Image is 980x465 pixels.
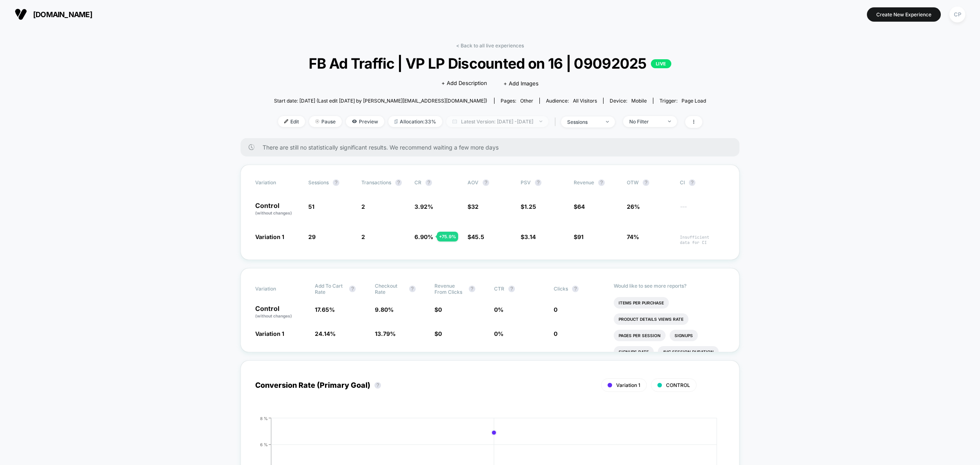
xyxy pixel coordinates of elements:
[577,203,585,210] span: 64
[614,346,654,358] li: Signups Rate
[388,116,442,127] span: Allocation: 33%
[494,286,504,292] span: CTR
[508,286,515,292] button: ?
[349,286,356,292] button: ?
[296,55,685,72] span: FB Ad Traffic | VP LP Discounted on 16 | 09092025
[546,98,597,104] div: Audience:
[659,98,706,104] div: Trigger:
[375,283,405,295] span: Checkout Rate
[572,286,579,292] button: ?
[437,232,458,241] div: + 75.9 %
[573,98,597,104] span: All Visitors
[361,179,391,186] span: Transactions
[414,179,421,186] span: CR
[574,179,594,186] span: Revenue
[434,283,465,295] span: Revenue From Clicks
[627,179,672,186] span: OTW
[680,235,725,245] span: Insufficient data for CI
[255,305,307,319] p: Control
[395,179,402,186] button: ?
[414,203,433,210] span: 3.92 %
[680,204,725,216] span: ---
[434,306,442,313] span: $
[503,80,539,87] span: + Add Images
[425,179,432,186] button: ?
[598,179,605,186] button: ?
[315,119,319,123] img: end
[468,233,484,240] span: $
[668,121,671,122] img: end
[434,330,442,337] span: $
[614,330,666,341] li: Pages Per Session
[361,203,365,210] span: 2
[658,346,719,358] li: Avg Session Duration
[456,42,524,49] a: < Back to all live experiences
[574,203,585,210] span: $
[614,313,688,325] li: Product Details Views Rate
[255,202,300,216] p: Control
[629,118,662,125] div: No Filter
[535,179,541,186] button: ?
[446,116,548,127] span: Latest Version: [DATE] - [DATE]
[689,179,695,186] button: ?
[631,98,647,104] span: mobile
[255,330,284,337] span: Variation 1
[468,203,479,210] span: $
[255,313,292,318] span: (without changes)
[670,330,698,341] li: Signups
[554,306,557,313] span: 0
[539,121,542,122] img: end
[521,233,536,240] span: $
[333,179,339,186] button: ?
[394,119,398,124] img: rebalance
[308,203,314,210] span: 51
[284,119,288,123] img: edit
[469,286,475,292] button: ?
[12,8,95,21] button: [DOMAIN_NAME]
[577,233,584,240] span: 91
[452,119,457,123] img: calendar
[278,116,305,127] span: Edit
[255,210,292,215] span: (without changes)
[521,179,531,186] span: PSV
[438,306,442,313] span: 0
[315,306,335,313] span: 17.65 %
[627,203,640,210] span: 26%
[308,179,329,186] span: Sessions
[255,283,300,295] span: Variation
[949,7,965,22] div: CP
[483,179,489,186] button: ?
[346,116,384,127] span: Preview
[574,233,584,240] span: $
[15,8,27,20] img: Visually logo
[309,116,342,127] span: Pause
[441,79,487,87] span: + Add Description
[494,330,503,337] span: 0 %
[627,233,639,240] span: 74%
[375,306,394,313] span: 9.80 %
[260,416,268,420] tspan: 8 %
[494,306,503,313] span: 0 %
[651,59,671,68] p: LIVE
[603,98,653,104] span: Device:
[680,179,725,186] span: CI
[308,233,316,240] span: 29
[33,10,92,19] span: [DOMAIN_NAME]
[315,283,345,295] span: Add To Cart Rate
[501,98,533,104] div: Pages:
[375,330,396,337] span: 13.79 %
[274,98,487,104] span: Start date: [DATE] (Last edit [DATE] by [PERSON_NAME][EMAIL_ADDRESS][DOMAIN_NAME])
[614,283,725,289] p: Would like to see more reports?
[614,297,669,309] li: Items Per Purchase
[315,330,336,337] span: 24.14 %
[471,203,479,210] span: 32
[643,179,649,186] button: ?
[255,233,284,240] span: Variation 1
[374,382,381,389] button: ?
[524,233,536,240] span: 3.14
[616,382,640,388] span: Variation 1
[361,233,365,240] span: 2
[438,330,442,337] span: 0
[867,7,941,22] button: Create New Experience
[552,116,561,128] span: |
